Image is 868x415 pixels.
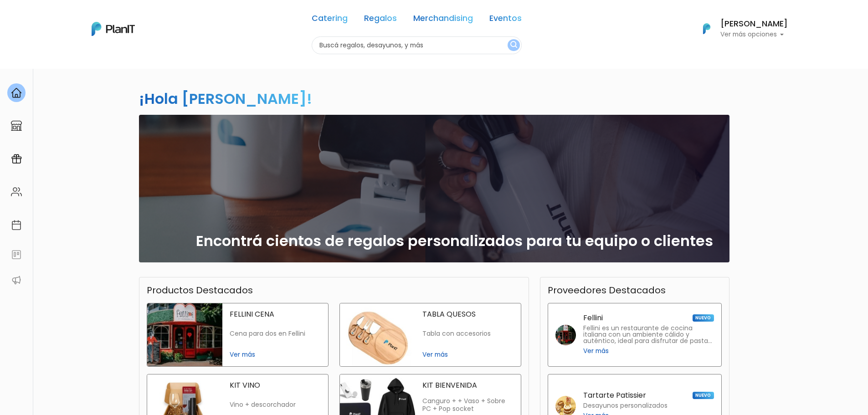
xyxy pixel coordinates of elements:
h3: Proveedores Destacados [548,285,666,296]
img: home-e721727adea9d79c4d83392d1f703f7f8bce08238fde08b1acbfd93340b81755.svg [11,87,22,98]
img: PlanIt Logo [697,19,717,39]
p: Tartarte Patissier [583,392,646,399]
a: Regalos [364,15,397,26]
img: PlanIt Logo [92,22,135,36]
p: KIT BIENVENIDA [422,382,514,389]
button: PlanIt Logo [PERSON_NAME] Ver más opciones [691,17,788,41]
a: fellini cena FELLINI CENA Cena para dos en Fellini Ver más [147,303,329,367]
p: Ver más opciones [720,31,788,38]
img: tabla quesos [340,303,415,366]
h3: Productos Destacados [147,285,253,296]
img: fellini [555,325,576,345]
img: feedback-78b5a0c8f98aac82b08bfc38622c3050aee476f2c9584af64705fc4e61158814.svg [11,249,22,260]
span: NUEVO [693,392,714,399]
img: search_button-432b6d5273f82d61273b3651a40e1bd1b912527efae98b1b7a1b2c0702e16a8d.svg [510,41,517,50]
a: tabla quesos TABLA QUESOS Tabla con accesorios Ver más [339,303,521,367]
span: Ver más [583,346,609,356]
p: Vino + descorchador [230,401,321,409]
a: Merchandising [413,15,473,26]
h2: ¡Hola [PERSON_NAME]! [139,88,312,109]
p: Cena para dos en Fellini [230,330,321,338]
a: Eventos [489,15,522,26]
img: marketplace-4ceaa7011d94191e9ded77b95e3339b90024bf715f7c57f8cf31f2d8c509eaba.svg [11,120,22,131]
span: Ver más [230,350,321,359]
span: NUEVO [693,314,714,322]
p: Desayunos personalizados [583,403,668,409]
img: fellini cena [147,303,222,366]
p: Fellini es un restaurante de cocina italiana con un ambiente cálido y auténtico, ideal para disfr... [583,325,714,344]
p: TABLA QUESOS [422,311,514,318]
h2: Encontrá cientos de regalos personalizados para tu equipo o clientes [196,232,713,250]
a: Catering [312,15,348,26]
img: campaigns-02234683943229c281be62815700db0a1741e53638e28bf9629b52c665b00959.svg [11,154,22,164]
p: Fellini [583,314,603,322]
a: Fellini NUEVO Fellini es un restaurante de cocina italiana con un ambiente cálido y auténtico, id... [548,303,722,367]
p: KIT VINO [230,382,321,389]
p: Tabla con accesorios [422,330,514,338]
img: calendar-87d922413cdce8b2cf7b7f5f62616a5cf9e4887200fb71536465627b3292af00.svg [11,220,22,231]
span: Ver más [422,350,514,359]
img: partners-52edf745621dab592f3b2c58e3bca9d71375a7ef29c3b500c9f145b62cc070d4.svg [11,275,22,286]
img: people-662611757002400ad9ed0e3c099ab2801c6687ba6c219adb57efc949bc21e19d.svg [11,186,22,197]
p: FELLINI CENA [230,311,321,318]
input: Buscá regalos, desayunos, y más [312,36,522,54]
h6: [PERSON_NAME] [720,20,788,28]
p: Canguro + + Vaso + Sobre PC + Pop socket [422,397,514,413]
